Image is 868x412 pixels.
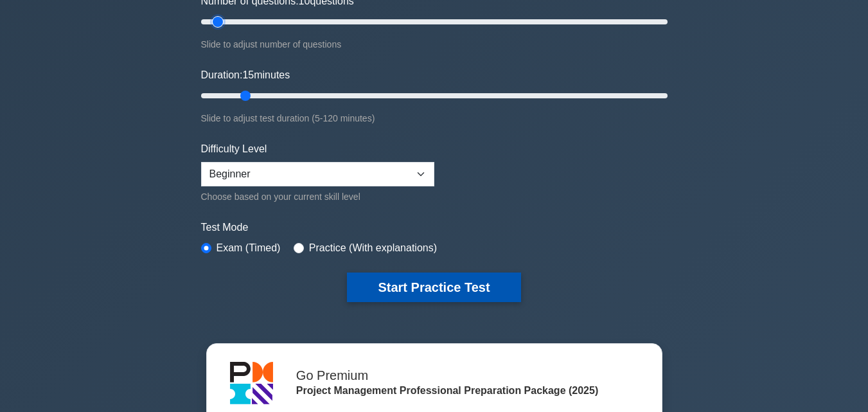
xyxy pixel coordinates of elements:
[217,240,281,256] label: Exam (Timed)
[201,67,290,83] label: Duration: minutes
[201,141,267,157] label: Difficulty Level
[201,220,668,235] label: Test Mode
[201,111,668,126] div: Slide to adjust test duration (5-120 minutes)
[347,273,520,302] button: Start Practice Test
[309,240,437,256] label: Practice (With explanations)
[201,189,434,204] div: Choose based on your current skill level
[201,37,668,52] div: Slide to adjust number of questions
[242,69,254,80] span: 15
